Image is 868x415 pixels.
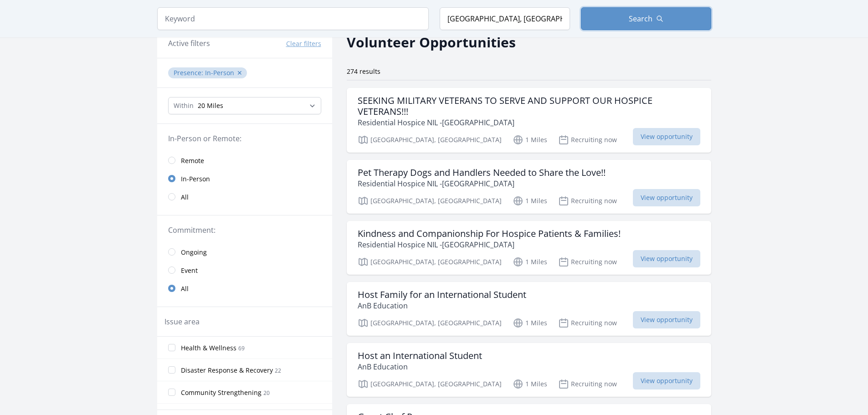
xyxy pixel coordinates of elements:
select: Search Radius [168,97,321,114]
input: Keyword [157,7,429,30]
p: 1 Miles [513,195,547,206]
p: Recruiting now [558,318,617,328]
a: Pet Therapy Dogs and Handlers Needed to Share the Love!! Residential Hospice NIL -[GEOGRAPHIC_DAT... [347,160,711,214]
p: Recruiting now [558,134,617,145]
p: [GEOGRAPHIC_DATA], [GEOGRAPHIC_DATA] [358,318,502,328]
p: Residential Hospice NIL -[GEOGRAPHIC_DATA] [358,178,606,189]
a: All [157,279,332,297]
h3: Active filters [168,38,210,49]
p: [GEOGRAPHIC_DATA], [GEOGRAPHIC_DATA] [358,134,502,145]
h3: SEEKING MILITARY VETERANS TO SERVE AND SUPPORT OUR HOSPICE VETERANS!!! [358,95,700,117]
span: Search [629,13,652,24]
a: In-Person [157,169,332,188]
button: ✕ [237,68,242,77]
p: Recruiting now [558,256,617,267]
legend: In-Person or Remote: [168,133,321,144]
p: [GEOGRAPHIC_DATA], [GEOGRAPHIC_DATA] [358,379,502,389]
span: Community Strengthening [181,388,262,397]
a: Host an International Student AnB Education [GEOGRAPHIC_DATA], [GEOGRAPHIC_DATA] 1 Miles Recruiti... [347,343,711,397]
p: Residential Hospice NIL -[GEOGRAPHIC_DATA] [358,239,621,250]
h3: Host an International Student [358,350,482,361]
span: View opportunity [633,372,700,389]
a: Ongoing [157,243,332,261]
button: Clear filters [286,39,321,48]
a: Remote [157,151,332,169]
p: Residential Hospice NIL -[GEOGRAPHIC_DATA] [358,117,700,128]
span: 274 results [347,67,380,76]
h3: Pet Therapy Dogs and Handlers Needed to Share the Love!! [358,167,606,178]
span: All [181,284,189,293]
p: AnB Education [358,300,526,311]
h2: Volunteer Opportunities [347,32,516,52]
h3: Kindness and Companionship For Hospice Patients & Families! [358,228,621,239]
span: 20 [263,389,270,397]
span: Ongoing [181,248,207,257]
p: 1 Miles [513,134,547,145]
span: Health & Wellness [181,343,236,353]
span: View opportunity [633,250,700,267]
span: Remote [181,156,204,165]
input: Disaster Response & Recovery 22 [168,366,175,374]
span: 69 [238,344,245,352]
span: 22 [275,367,281,374]
span: In-Person [181,174,210,184]
p: 1 Miles [513,256,547,267]
span: All [181,193,189,202]
h3: Host Family for an International Student [358,289,526,300]
a: SEEKING MILITARY VETERANS TO SERVE AND SUPPORT OUR HOSPICE VETERANS!!! Residential Hospice NIL -[... [347,88,711,153]
input: Health & Wellness 69 [168,344,175,351]
input: Location [440,7,570,30]
p: [GEOGRAPHIC_DATA], [GEOGRAPHIC_DATA] [358,195,502,206]
input: Community Strengthening 20 [168,389,175,396]
p: Recruiting now [558,195,617,206]
p: 1 Miles [513,318,547,328]
a: All [157,188,332,206]
p: AnB Education [358,361,482,372]
a: Event [157,261,332,279]
span: Event [181,266,198,275]
span: Presence : [174,68,205,77]
p: 1 Miles [513,379,547,389]
p: [GEOGRAPHIC_DATA], [GEOGRAPHIC_DATA] [358,256,502,267]
span: View opportunity [633,189,700,206]
legend: Commitment: [168,225,321,236]
legend: Issue area [164,316,200,327]
span: View opportunity [633,311,700,328]
span: Disaster Response & Recovery [181,366,273,375]
p: Recruiting now [558,379,617,389]
a: Kindness and Companionship For Hospice Patients & Families! Residential Hospice NIL -[GEOGRAPHIC_... [347,221,711,275]
a: Host Family for an International Student AnB Education [GEOGRAPHIC_DATA], [GEOGRAPHIC_DATA] 1 Mil... [347,282,711,336]
button: Search [581,7,711,30]
span: View opportunity [633,128,700,145]
span: In-Person [205,68,234,77]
